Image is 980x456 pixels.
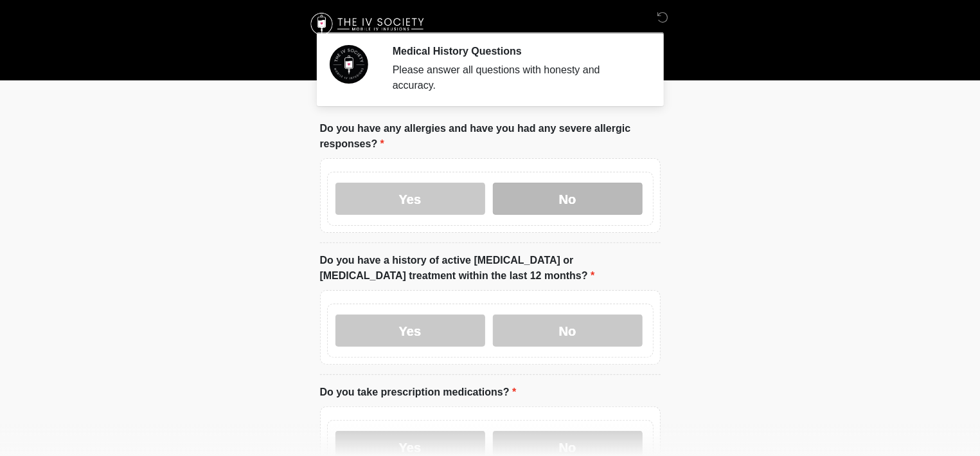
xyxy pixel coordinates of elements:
label: Do you have a history of active [MEDICAL_DATA] or [MEDICAL_DATA] treatment within the last 12 mon... [320,253,661,284]
label: Do you have any allergies and have you had any severe allergic responses? [320,121,661,152]
label: Yes [335,315,485,347]
label: No [493,183,643,215]
h2: Medical History Questions [393,45,641,57]
img: Agent Avatar [330,45,368,84]
label: Do you take prescription medications? [320,385,517,400]
img: The IV Society Logo [307,10,430,39]
div: Please answer all questions with honesty and accuracy. [393,62,641,93]
label: Yes [335,183,485,215]
label: No [493,315,643,347]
